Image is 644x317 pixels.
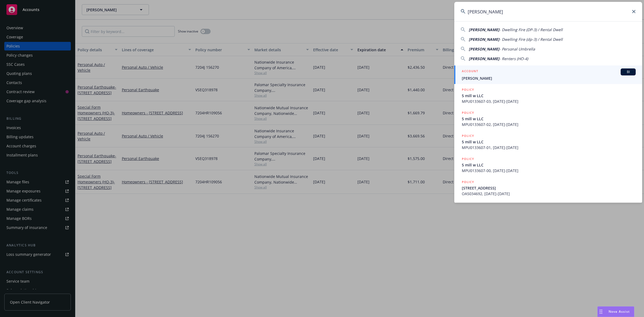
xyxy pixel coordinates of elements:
button: Nova Assist [597,306,634,317]
input: Search... [454,2,642,21]
span: [PERSON_NAME] [469,46,499,52]
span: Nova Assist [609,309,630,314]
a: POLICY5 mill w LLCMPU0133607-01, [DATE]-[DATE] [454,130,642,153]
span: [PERSON_NAME] [469,37,499,42]
span: - Personal Umbrella [499,46,535,52]
h5: POLICY [462,156,474,162]
span: [PERSON_NAME] [469,56,499,61]
span: [PERSON_NAME] [462,75,636,81]
h5: POLICY [462,110,474,115]
h5: ACCOUNT [462,68,478,75]
div: Drag to move [598,307,604,317]
span: 5 mill w LLC [462,139,636,145]
h5: POLICY [462,179,474,185]
a: POLICY[STREET_ADDRESS]OA5034692, [DATE]-[DATE] [454,176,642,199]
h5: POLICY [462,87,474,92]
span: MPU0133607-00, [DATE]-[DATE] [462,168,636,173]
span: [STREET_ADDRESS] [462,185,636,191]
span: 5 mill w LLC [462,93,636,99]
a: ACCOUNTBI[PERSON_NAME] [454,65,642,84]
span: OA5034692, [DATE]-[DATE] [462,191,636,196]
span: MPU0133607-02, [DATE]-[DATE] [462,122,636,127]
a: POLICY5 mill w LLCMPU0133607-02, [DATE]-[DATE] [454,107,642,130]
span: 5 mill w LLC [462,162,636,168]
span: 5 mill w LLC [462,116,636,122]
a: POLICY5 mill w LLCMPU0133607-03, [DATE]-[DATE] [454,84,642,107]
span: MPU0133607-01, [DATE]-[DATE] [462,145,636,150]
span: MPU0133607-03, [DATE]-[DATE] [462,99,636,104]
span: [PERSON_NAME] [469,27,499,32]
h5: POLICY [462,133,474,139]
span: - Dwelling Fire (DP-3) / Rental Dwell [499,27,563,32]
span: - Dwelling Fire (dp-3) / Rental Dwell [499,37,563,42]
span: BI [623,70,634,74]
a: POLICY5 mill w LLCMPU0133607-00, [DATE]-[DATE] [454,153,642,176]
span: - Renters (HO-4) [499,56,528,61]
